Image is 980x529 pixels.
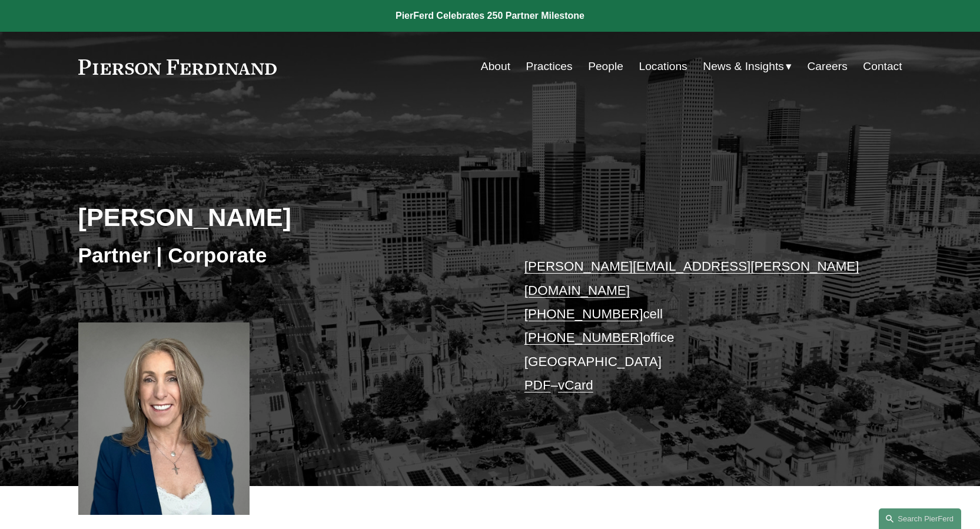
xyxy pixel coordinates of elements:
[863,55,902,78] a: Contact
[524,259,859,297] a: [PERSON_NAME][EMAIL_ADDRESS][PERSON_NAME][DOMAIN_NAME]
[524,255,868,397] p: cell office [GEOGRAPHIC_DATA] –
[879,508,961,529] a: Search this site
[526,55,573,78] a: Practices
[78,202,490,232] h2: [PERSON_NAME]
[78,242,490,268] h3: Partner | Corporate
[807,55,847,78] a: Careers
[703,56,784,77] span: News & Insights
[481,55,510,78] a: About
[524,307,643,321] a: [PHONE_NUMBER]
[558,378,593,392] a: vCard
[588,55,623,78] a: People
[639,55,687,78] a: Locations
[524,330,643,345] a: [PHONE_NUMBER]
[703,55,792,78] a: folder dropdown
[524,378,551,392] a: PDF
